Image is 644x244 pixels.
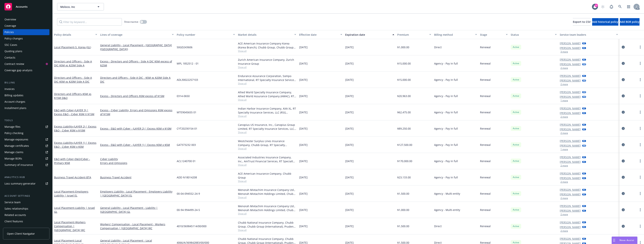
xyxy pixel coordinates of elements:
[100,175,174,179] a: Business Travel Accident
[560,79,581,82] a: [PERSON_NAME]
[3,119,49,122] div: Tools
[638,77,643,82] a: more
[4,130,23,136] div: Policy checking
[3,199,49,205] a: Service team
[4,143,29,149] div: Manage certificates
[299,45,308,49] span: [DATE]
[560,171,581,175] a: [PERSON_NAME]
[4,61,24,67] div: Contract review
[599,3,607,10] a: Start snowing
[560,188,581,192] a: [PERSON_NAME]
[345,208,354,212] span: [DATE]
[3,29,49,35] a: Policies
[3,206,49,212] a: Sales relationships
[560,62,581,66] a: [PERSON_NAME]
[298,30,344,39] button: Effective date
[560,95,581,99] a: [PERSON_NAME]
[512,159,520,163] span: Active
[560,74,581,78] a: [PERSON_NAME]
[625,3,632,10] a: Switch app
[561,132,568,134] button: 2 more
[177,78,198,82] span: ADL30022257103
[560,155,581,159] a: [PERSON_NAME]
[3,175,49,179] div: Analytics hub
[480,208,491,212] span: Renewal
[299,208,308,212] span: [DATE]
[561,51,568,53] button: 3 more
[3,194,49,198] div: Account settings
[4,99,25,105] div: Account charges
[480,78,491,82] span: Renewal
[177,45,192,49] span: 50GD243606
[54,220,86,232] span: - Workers Compensation | [GEOGRAPHIC_DATA] WC
[560,33,614,37] div: Service team leaders
[54,60,92,67] a: Directors and Officers - Side A DIC
[57,18,122,26] input: Filter by keyword...
[560,139,581,143] a: [PERSON_NAME]
[3,136,49,142] a: Manage exposures
[345,110,354,114] span: [DATE]
[397,94,411,98] span: $20,963.00
[480,45,491,49] span: Renewal
[238,221,296,228] div: Chubb National Insurance Company, Chubb Group, Chubb Group (International), Prudent Insurance Bro...
[58,80,89,83] span: - $5M xs $20M Side A DIC
[177,175,197,179] span: ADD N18014208
[53,30,99,39] button: Policy details
[3,86,49,92] a: Invoices
[621,191,625,196] a: circleInformation
[238,131,296,134] span: Show all
[177,127,197,131] span: CYT20230154-01
[573,20,591,24] span: Export to CSV
[54,125,96,132] span: - (LAYER 2) | Excess E&O - Cyber $5M x $10M
[434,192,460,196] span: Agency - Multi-entity
[3,55,49,61] a: Contacts
[512,176,520,179] span: Active
[433,30,479,39] button: Billing method
[3,218,49,224] a: Client features
[480,192,491,196] span: Renewal
[560,46,581,50] a: [PERSON_NAME]
[512,78,520,81] span: Active
[58,64,84,67] span: - $5M xs $25M Side A
[3,16,49,22] a: Overview
[560,204,581,208] a: [PERSON_NAME]
[54,141,96,148] a: Excess Liability
[479,30,509,39] button: Stage
[434,175,458,179] span: Agency - Pay in full
[560,192,581,196] a: [PERSON_NAME]
[100,94,174,98] a: Excess - Directors and Officers $5M excess of $15M
[54,176,91,179] a: Business Travel Accident
[397,78,411,82] span: $15,000.00
[638,61,643,66] a: more
[592,18,618,26] button: Add historical policy
[54,92,91,100] a: Directors and Officers
[238,42,296,49] div: ACE American Insurance Company Korea (Korea Branch), Chubb Group, Chubb Group (International)
[480,159,491,163] span: Renewal
[434,143,458,147] span: Agency - Pay in full
[397,192,409,196] span: $1,500.00
[434,110,458,114] span: Agency - Pay in full
[3,42,49,48] a: SSC Cases
[4,36,23,42] div: Policy changes
[397,127,411,131] span: $89,250.00
[345,45,354,49] span: [DATE]
[238,179,296,183] span: Show all
[638,175,643,179] a: more
[619,239,634,242] span: Nova Assist
[512,45,520,49] span: Active
[621,224,625,228] a: circleInformation
[3,162,49,168] a: Summary of insurance
[480,110,491,114] span: Renewal
[621,45,625,49] a: circleInformation
[561,181,568,183] button: 2 more
[177,143,196,147] span: G47373232 003
[4,16,16,22] div: Overview
[561,165,568,167] button: 2 more
[434,33,473,37] div: Billing method
[3,67,49,73] a: Coverage gap analysis
[54,220,86,232] a: Local Placement
[560,144,581,148] a: [PERSON_NAME]
[345,175,354,179] span: [DATE]
[100,190,174,197] a: Employers Liability - Local Placement - Employers Liability | [GEOGRAPHIC_DATA] EL
[100,127,174,131] a: Excess - E&O with Cyber - (LAYER 2) | Excess $5M x $10M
